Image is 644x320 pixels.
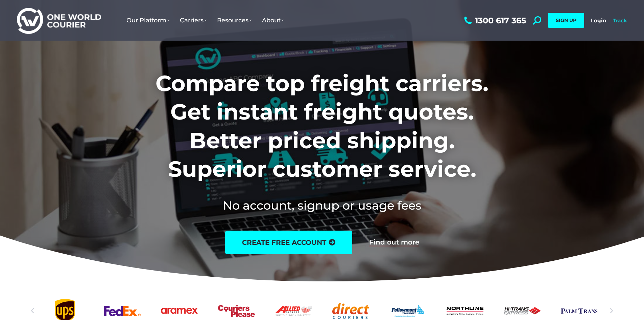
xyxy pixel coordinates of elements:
[257,10,289,31] a: About
[225,231,352,254] a: create free account
[212,10,257,31] a: Resources
[111,69,533,184] h1: Compare top freight carriers. Get instant freight quotes. Better priced shipping. Superior custom...
[462,16,526,25] a: 1300 617 365
[17,7,101,34] img: One World Courier
[126,17,170,24] span: Our Platform
[369,239,419,246] a: Find out more
[262,17,284,24] span: About
[217,17,252,24] span: Resources
[175,10,212,31] a: Carriers
[591,17,606,24] a: Login
[121,10,175,31] a: Our Platform
[548,13,584,28] a: SIGN UP
[111,197,533,214] h2: No account, signup or usage fees
[613,17,627,24] a: Track
[180,17,207,24] span: Carriers
[556,17,576,23] span: SIGN UP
